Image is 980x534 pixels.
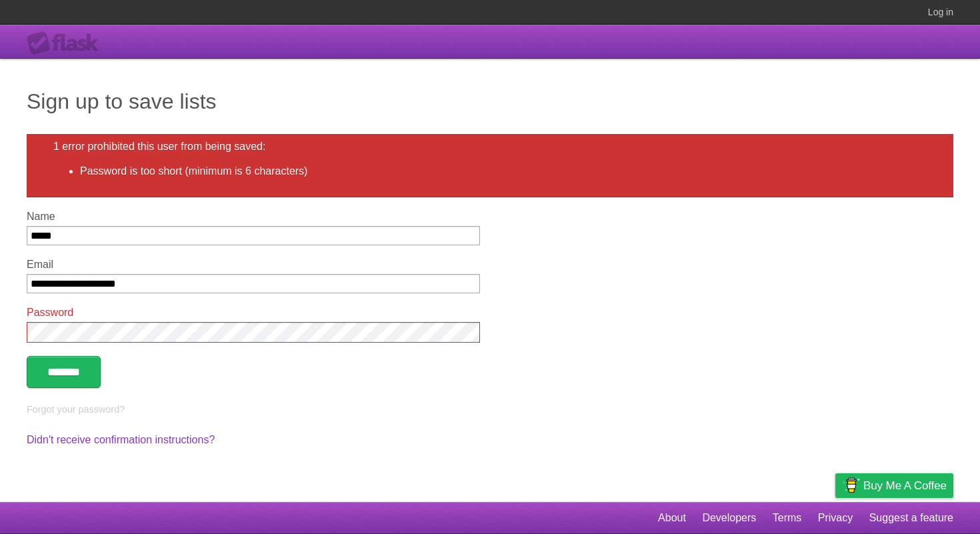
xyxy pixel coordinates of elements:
label: Password [27,307,480,319]
label: Name [27,211,480,223]
a: About [658,505,686,531]
a: Didn't receive confirmation instructions? [27,434,215,445]
img: Buy me a coffee [842,474,860,497]
li: Password is too short (minimum is 6 characters) [80,163,927,179]
div: Flask [27,31,107,55]
label: Email [27,259,480,271]
a: Terms [773,505,802,531]
h2: 1 error prohibited this user from being saved: [53,141,927,153]
a: Forgot your password? [27,404,125,415]
a: Developers [702,505,756,531]
span: Buy me a coffee [863,474,947,497]
a: Suggest a feature [869,505,953,531]
h1: Sign up to save lists [27,85,953,117]
a: Buy me a coffee [835,473,953,498]
a: Privacy [818,505,853,531]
